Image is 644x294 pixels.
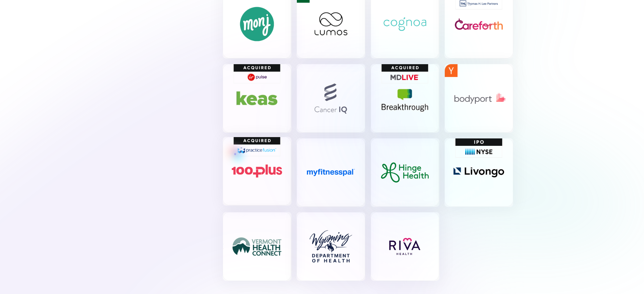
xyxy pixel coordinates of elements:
[223,212,291,281] img: Vermont Health Connect
[297,64,365,133] img: CancerIQ
[223,64,291,133] img: Keas
[444,64,513,133] img: Bodyport
[223,137,291,206] img: 100Plus
[371,64,439,133] img: Breakthrough
[371,138,439,207] img: Hinge Health
[371,212,439,281] img: Riva Health
[297,212,365,281] img: Wyoming Department of Health
[297,138,365,207] img: My Fitness Pal
[444,138,513,207] img: Livongo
